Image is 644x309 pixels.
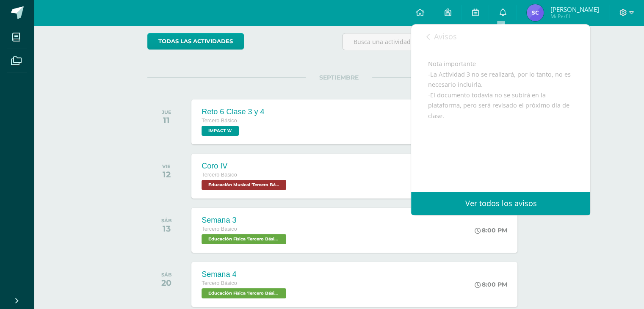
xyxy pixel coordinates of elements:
span: Tercero Básico [202,172,237,178]
div: 8:00 PM [475,281,507,288]
div: Semana 3 [202,216,288,225]
div: SÁB [161,218,172,223]
div: Reto 6 Clase 3 y 4 [202,108,264,116]
div: 13 [161,223,172,234]
span: IMPACT 'A' [202,126,239,136]
span: Mi Perfil [550,13,599,20]
span: [PERSON_NAME] [550,5,599,14]
div: 11 [162,115,171,125]
div: 8:00 PM [475,226,507,234]
input: Busca una actividad próxima aquí... [343,33,530,50]
img: aae39bf88e0fc2c076ff2f6b7cf23b1c.png [527,4,544,21]
span: Educación Física 'Tercero Básico A' [202,288,286,298]
div: 12 [162,169,171,179]
a: todas las Actividades [147,33,244,50]
span: Tercero Básico [202,226,237,232]
div: Coro IV [202,162,288,171]
div: Semana 4 [202,270,288,279]
div: SÁB [161,272,172,278]
span: Tercero Básico [202,118,237,124]
span: SEPTIEMBRE [306,74,372,81]
a: Ver todos los avisos [411,192,590,215]
span: Educación Física 'Tercero Básico A' [202,234,286,244]
span: Avisos [434,31,456,41]
div: 20 [161,278,172,288]
div: JUE [162,109,171,115]
div: VIE [162,163,171,169]
span: Tercero Básico [202,280,237,286]
span: Educación Musical 'Tercero Básico A' [202,180,286,190]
